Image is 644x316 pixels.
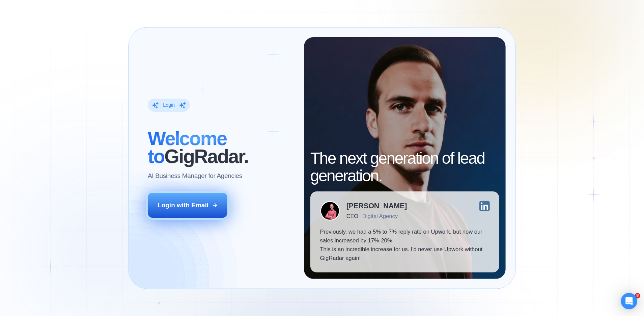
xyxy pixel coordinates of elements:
[320,228,490,263] p: Previously, we had a 5% to 7% reply rate on Upwork, but now our sales increased by 17%-20%. This ...
[346,213,358,219] div: CEO
[635,293,640,298] span: 8
[148,130,294,165] h2: ‍ GigRadar.
[148,128,227,167] span: Welcome to
[362,213,398,219] div: Digital Agency
[310,150,499,185] h2: The next generation of lead generation.
[621,293,637,309] div: Open Intercom Messenger
[148,193,227,218] button: Login with Email
[346,203,407,210] div: [PERSON_NAME]
[163,102,175,108] div: Login
[158,201,208,210] div: Login with Email
[148,172,242,180] p: AI Business Manager for Agencies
